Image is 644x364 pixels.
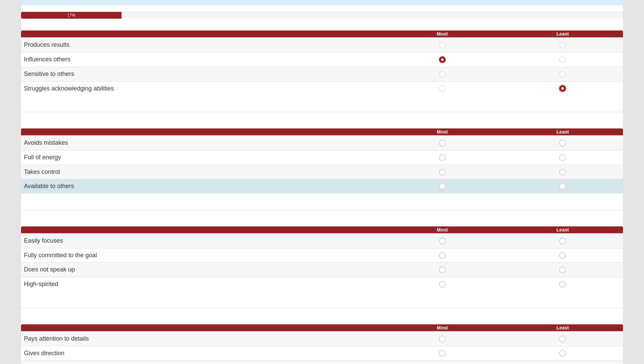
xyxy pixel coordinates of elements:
[21,248,382,263] td: Fully committed to the goal
[382,128,502,136] th: Most
[21,165,382,179] td: Takes control
[21,346,382,361] td: Gives direction
[21,331,382,346] td: Pays attention to details
[21,81,382,96] td: Struggles acknowledging abilities
[21,277,382,291] td: High-spirited
[21,53,382,67] td: Influences others
[382,31,502,38] th: Most
[21,234,382,248] td: Easily focuses
[21,150,382,165] td: Full of energy
[502,226,623,234] th: Least
[502,324,623,331] th: Least
[21,38,382,52] td: Produces results
[21,12,121,19] div: 17%
[502,128,623,136] th: Least
[382,226,502,234] th: Most
[21,136,382,150] td: Avoids mistakes
[21,67,382,81] td: Sensitive to others
[21,263,382,277] td: Does not speak up
[21,179,382,194] td: Available to others
[502,31,623,38] th: Least
[382,324,502,331] th: Most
